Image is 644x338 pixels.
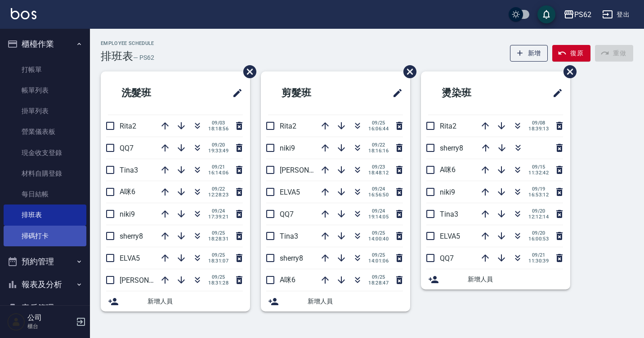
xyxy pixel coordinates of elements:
span: 修改班表的標題 [547,82,563,104]
span: 09/25 [208,230,228,236]
span: 17:39:21 [208,214,228,220]
span: 18:31:28 [208,280,228,286]
span: ELVA5 [440,232,460,240]
span: 12:12:14 [528,214,549,220]
h6: — PS62 [133,53,154,62]
span: 新增人員 [468,275,563,284]
h5: 公司 [27,313,73,322]
span: Rita2 [280,122,296,130]
p: 櫃台 [27,322,73,330]
span: 09/24 [208,208,228,214]
span: Tina3 [120,166,138,174]
span: 09/25 [368,274,389,280]
button: 客戶管理 [4,296,86,320]
button: 新增 [510,45,548,62]
span: 09/25 [368,252,389,258]
span: Tina3 [280,232,298,240]
span: 刪除班表 [557,58,578,85]
span: 16:14:06 [208,170,228,176]
span: 09/19 [528,186,549,192]
span: QQ7 [440,254,454,262]
span: A咪6 [120,187,135,196]
a: 每日結帳 [4,184,86,205]
span: ELVA5 [120,254,140,262]
span: 09/20 [528,230,549,236]
h3: 排班表 [101,50,133,62]
span: 18:18:56 [208,126,228,132]
span: 新增人員 [308,297,403,306]
img: Person [7,313,25,331]
span: 12:28:23 [208,192,228,198]
a: 打帳單 [4,59,86,80]
button: 復原 [552,45,590,62]
span: 09/20 [528,208,549,214]
span: 09/08 [528,120,549,126]
span: [PERSON_NAME]26 [280,166,342,174]
span: niki9 [440,188,455,196]
div: 新增人員 [421,269,570,289]
div: 新增人員 [261,291,410,311]
button: 報表及分析 [4,273,86,296]
span: ELVA5 [280,188,300,196]
button: PS62 [560,5,595,24]
span: 11:32:42 [528,170,549,176]
span: 16:56:50 [368,192,389,198]
a: 營業儀表板 [4,121,86,142]
span: 18:16:16 [368,148,389,154]
img: Logo [11,8,36,19]
span: 修改班表的標題 [227,82,243,104]
span: 19:33:49 [208,148,228,154]
h2: 燙染班 [428,77,516,109]
span: 18:28:31 [208,236,228,242]
a: 現金收支登錄 [4,142,86,163]
span: 18:39:13 [528,126,549,132]
span: 19:14:05 [368,214,389,220]
span: 新增人員 [148,297,243,306]
span: 09/21 [528,252,549,258]
span: 09/21 [208,164,228,170]
span: 09/25 [368,120,389,126]
a: 材料自購登錄 [4,163,86,184]
span: 16:06:44 [368,126,389,132]
span: 18:31:07 [208,258,228,264]
span: QQ7 [280,210,294,218]
span: 09/25 [368,230,389,236]
span: 09/24 [368,186,389,192]
span: 11:30:39 [528,258,549,264]
span: 09/03 [208,120,228,126]
span: Tina3 [440,210,458,218]
div: PS62 [574,9,591,20]
span: sherry8 [440,144,463,152]
span: niki9 [280,144,295,152]
span: 18:28:47 [368,280,389,286]
span: Rita2 [120,122,136,130]
h2: 洗髮班 [108,77,196,109]
h2: Employee Schedule [101,40,154,46]
span: sherry8 [280,254,303,262]
span: 18:48:12 [368,170,389,176]
span: 09/24 [368,208,389,214]
span: 刪除班表 [237,58,258,85]
span: 16:53:12 [528,192,549,198]
a: 帳單列表 [4,80,86,101]
span: A咪6 [280,276,295,284]
span: 刪除班表 [397,58,418,85]
span: 09/20 [208,142,228,148]
span: 09/22 [208,186,228,192]
span: niki9 [120,210,135,218]
button: 預約管理 [4,250,86,273]
span: QQ7 [120,144,134,152]
a: 排班表 [4,205,86,225]
span: 09/22 [368,142,389,148]
span: 09/15 [528,164,549,170]
span: sherry8 [120,232,143,240]
span: A咪6 [440,165,456,174]
h2: 剪髮班 [268,77,356,109]
button: 登出 [599,6,633,23]
span: 09/23 [368,164,389,170]
span: 修改班表的標題 [387,82,403,104]
a: 掛單列表 [4,101,86,121]
button: save [537,5,555,23]
div: 新增人員 [101,291,250,311]
span: [PERSON_NAME]26 [120,276,182,285]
